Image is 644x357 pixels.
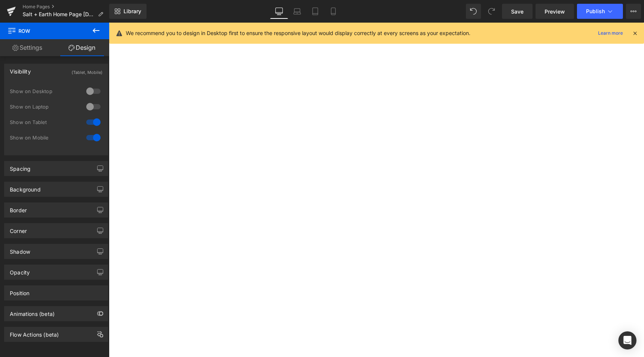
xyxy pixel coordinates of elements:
[511,8,523,15] span: Save
[126,29,470,37] p: We recommend you to design in Desktop first to ensure the responsive layout would display correct...
[324,4,342,19] a: Mobile
[10,135,78,140] div: Show on Mobile
[618,331,636,349] div: Open Intercom Messenger
[306,4,324,19] a: Tablet
[124,8,141,15] span: Library
[466,4,481,19] button: Undo
[270,4,288,19] a: Desktop
[10,327,59,338] div: Flow Actions (beta)
[484,4,499,19] button: Redo
[10,224,27,234] div: Corner
[10,120,78,125] div: Show on Tablet
[10,306,55,317] div: Animations (beta)
[536,4,574,19] a: Preview
[10,265,30,276] div: Opacity
[55,39,109,56] a: Design
[288,4,306,19] a: Laptop
[23,4,109,10] a: Home Pages
[10,64,31,75] div: Visibility
[10,286,29,296] div: Position
[72,64,102,77] div: (Tablet, Mobile)
[10,203,27,213] div: Border
[109,4,147,19] a: New Library
[10,161,31,172] div: Spacing
[23,11,95,17] span: Salt + Earth Home Page [DATE]
[10,182,41,193] div: Background
[8,23,83,39] span: Row
[545,8,565,15] span: Preview
[10,244,30,255] div: Shadow
[577,4,623,19] button: Publish
[595,29,626,38] a: Learn more
[586,8,605,14] span: Publish
[10,89,78,94] div: Show on Desktop
[626,4,641,19] button: More
[10,104,78,109] div: Show on Laptop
